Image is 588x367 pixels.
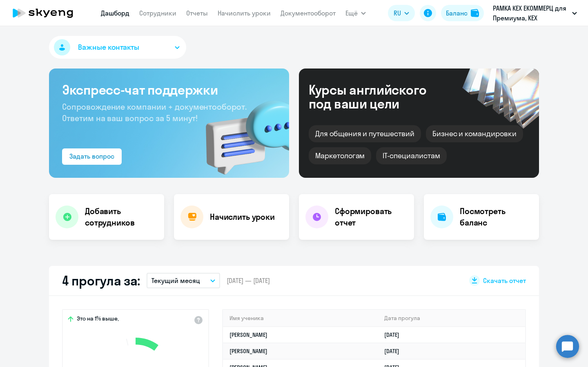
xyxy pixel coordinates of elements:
[62,148,122,165] button: Задать вопрос
[69,151,114,161] div: Задать вопрос
[139,9,176,17] a: Сотрудники
[78,42,139,53] span: Важные контакты
[101,9,129,17] a: Дашборд
[446,8,468,18] div: Баланс
[229,331,267,338] a: [PERSON_NAME]
[384,347,406,355] a: [DATE]
[384,331,406,338] a: [DATE]
[345,8,358,18] span: Ещё
[77,315,119,325] span: Это на 1% выше,
[223,310,378,327] th: Имя ученика
[335,206,408,228] h4: Сформировать отчет
[426,125,523,142] div: Бизнес и командировки
[62,102,247,123] span: Сопровождение компании + документооборот. Ответим на ваш вопрос за 5 минут!
[62,272,140,289] h2: 4 прогула за:
[394,8,401,18] span: RU
[85,206,158,228] h4: Добавить сотрудников
[489,3,581,23] button: РАМКА КЕХ ЕКОММЕРЦ для Премиума, КЕХ ЕКОММЕРЦ, ООО
[460,206,532,228] h4: Посмотреть баланс
[194,86,289,178] img: bg-img
[229,347,267,355] a: [PERSON_NAME]
[62,82,276,98] h3: Экспресс-чат поддержки
[147,273,220,288] button: Текущий месяц
[483,276,526,285] span: Скачать отчет
[227,276,270,285] span: [DATE] — [DATE]
[151,276,200,285] p: Текущий месяц
[378,310,525,327] th: Дата прогула
[49,36,186,59] button: Важные контакты
[388,5,415,21] button: RU
[441,5,484,21] button: Балансbalance
[309,147,371,164] div: Маркетологам
[345,5,366,21] button: Ещё
[309,83,448,111] div: Курсы английского под ваши цели
[218,9,271,17] a: Начислить уроки
[376,147,446,164] div: IT-специалистам
[281,9,336,17] a: Документооборот
[210,211,275,223] h4: Начислить уроки
[493,3,569,23] p: РАМКА КЕХ ЕКОММЕРЦ для Премиума, КЕХ ЕКОММЕРЦ, ООО
[471,9,479,17] img: balance
[309,125,421,142] div: Для общения и путешествий
[186,9,208,17] a: Отчеты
